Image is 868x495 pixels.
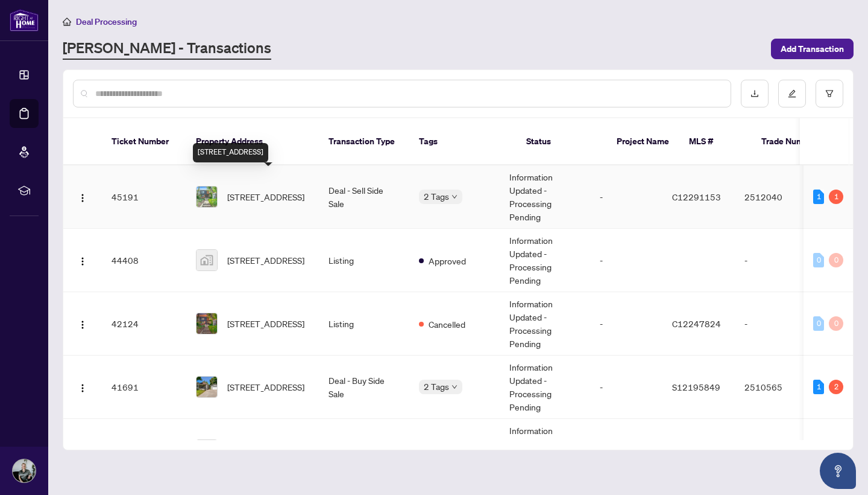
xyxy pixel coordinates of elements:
img: thumbnail-img [197,250,217,270]
img: Logo [78,257,87,266]
td: Information Updated - Processing Pending [500,419,590,482]
div: 2 [829,380,843,394]
div: 0 [813,316,824,331]
span: Add Transaction [781,39,844,59]
img: Profile Icon [13,459,36,482]
span: download [750,89,759,98]
span: 2 Tags [424,380,449,394]
img: Logo [78,193,87,203]
td: Deal - Sell Side Sale [319,419,409,482]
span: [STREET_ADDRESS] [227,317,304,330]
th: Tags [409,118,517,165]
td: Deal - Sell Side Sale [319,165,409,229]
button: Open asap [820,453,856,489]
td: - [735,292,819,356]
div: 1 [813,190,824,204]
span: 2 Tags [424,190,449,203]
span: filter [825,89,834,98]
td: 44408 [102,229,186,292]
td: Information Updated - Processing Pending [500,292,590,356]
button: Logo [73,187,92,206]
th: Project Name [607,118,679,165]
img: Logo [78,383,87,393]
span: down [451,194,458,200]
td: 2508732 [735,419,819,482]
td: Listing [319,292,409,356]
td: 42124 [102,292,186,356]
span: C12291153 [672,191,721,202]
th: Ticket Number [102,118,186,165]
th: MLS # [679,118,752,165]
button: filter [816,80,843,107]
div: 1 [813,380,824,394]
td: 2512040 [735,165,819,229]
td: Listing [319,229,409,292]
a: [PERSON_NAME] - Transactions [63,38,271,60]
span: Approved [429,254,466,267]
td: Information Updated - Processing Pending [500,165,590,229]
th: Transaction Type [319,118,409,165]
td: Information Updated - Processing Pending [500,356,590,419]
td: - [590,229,662,292]
th: Trade Number [752,118,836,165]
td: 40296 [102,419,186,482]
img: thumbnail-img [197,187,217,207]
td: - [590,419,662,482]
div: 0 [829,253,843,267]
th: Property Address [186,118,319,165]
button: Logo [73,251,92,270]
img: Logo [78,320,87,330]
button: download [741,80,769,107]
td: - [590,356,662,419]
td: - [590,165,662,229]
td: Deal - Buy Side Sale [319,356,409,419]
span: Cancelled [429,318,465,331]
button: Logo [73,314,92,333]
span: [STREET_ADDRESS] [227,190,304,203]
span: [STREET_ADDRESS] [227,380,304,394]
span: home [63,18,71,26]
td: - [735,229,819,292]
span: C12247824 [672,318,721,329]
th: Status [517,118,607,165]
img: thumbnail-img [197,313,217,334]
button: Logo [73,377,92,397]
span: edit [788,89,796,98]
button: Add Transaction [771,39,854,59]
td: Information Updated - Processing Pending [500,229,590,292]
span: [STREET_ADDRESS] [227,254,304,267]
div: 0 [829,316,843,331]
span: down [451,384,458,390]
button: edit [778,80,806,107]
td: 41691 [102,356,186,419]
img: logo [10,9,39,31]
div: 0 [813,253,824,267]
span: Deal Processing [76,16,137,27]
td: 2510565 [735,356,819,419]
span: S12195849 [672,382,720,392]
td: - [590,292,662,356]
td: 45191 [102,165,186,229]
div: [STREET_ADDRESS] [193,143,268,162]
img: thumbnail-img [197,377,217,397]
div: 1 [829,190,843,204]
